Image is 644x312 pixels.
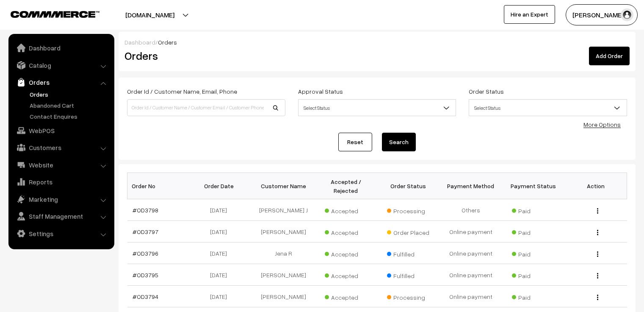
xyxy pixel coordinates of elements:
[564,173,627,199] th: Action
[502,173,565,199] th: Payment Status
[589,47,630,65] a: Add Order
[597,230,598,235] img: Menu
[133,250,158,257] a: #OD3796
[127,173,190,199] th: Order No
[439,173,502,199] th: Payment Method
[325,269,367,280] span: Accepted
[252,264,315,286] td: [PERSON_NAME]
[11,226,111,241] a: Settings
[325,204,367,215] span: Accepted
[387,204,429,215] span: Processing
[597,208,598,214] img: Menu
[469,87,504,96] label: Order Status
[298,99,456,116] span: Select Status
[439,221,502,242] td: Online payment
[190,199,252,221] td: [DATE]
[133,206,158,214] a: #OD3798
[583,121,621,128] a: More Options
[133,228,158,235] a: #OD3797
[11,174,111,189] a: Reports
[133,271,158,279] a: #OD3795
[252,286,315,307] td: [PERSON_NAME]
[124,38,630,47] div: /
[315,173,377,199] th: Accepted / Rejected
[190,173,252,199] th: Order Date
[124,49,285,62] h2: Orders
[28,90,111,99] a: Orders
[299,100,456,115] span: Select Status
[504,5,555,24] a: Hire an Expert
[597,295,598,300] img: Menu
[325,291,367,302] span: Accepted
[190,286,252,307] td: [DATE]
[252,221,315,242] td: [PERSON_NAME]
[190,264,252,286] td: [DATE]
[621,8,633,21] img: user
[382,133,416,151] button: Search
[512,248,554,259] span: Paid
[439,286,502,307] td: Online payment
[338,133,372,151] a: Reset
[124,39,155,46] a: Dashboard
[28,101,111,110] a: Abandoned Cart
[512,269,554,280] span: Paid
[597,251,598,257] img: Menu
[190,242,252,264] td: [DATE]
[325,226,367,237] span: Accepted
[28,112,111,121] a: Contact Enquires
[11,75,111,90] a: Orders
[439,242,502,264] td: Online payment
[439,264,502,286] td: Online payment
[127,99,285,116] input: Order Id / Customer Name / Customer Email / Customer Phone
[11,209,111,224] a: Staff Management
[469,100,627,115] span: Select Status
[252,242,315,264] td: Jena R
[96,4,204,25] button: [DOMAIN_NAME]
[566,4,638,25] button: [PERSON_NAME]
[11,157,111,173] a: Website
[252,199,315,221] td: [PERSON_NAME] J
[11,11,100,17] img: COMMMERCE
[387,226,429,237] span: Order Placed
[512,204,554,215] span: Paid
[469,99,627,116] span: Select Status
[127,87,237,96] label: Order Id / Customer Name, Email, Phone
[439,199,502,221] td: Others
[158,39,177,46] span: Orders
[512,291,554,302] span: Paid
[11,58,111,73] a: Catalog
[133,293,158,300] a: #OD3794
[387,269,429,280] span: Fulfilled
[298,87,343,96] label: Approval Status
[252,173,315,199] th: Customer Name
[11,8,85,19] a: COMMMERCE
[387,248,429,259] span: Fulfilled
[11,140,111,155] a: Customers
[387,291,429,302] span: Processing
[325,248,367,259] span: Accepted
[11,123,111,138] a: WebPOS
[11,192,111,207] a: Marketing
[377,173,440,199] th: Order Status
[512,226,554,237] span: Paid
[190,221,252,242] td: [DATE]
[11,40,111,56] a: Dashboard
[597,273,598,279] img: Menu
